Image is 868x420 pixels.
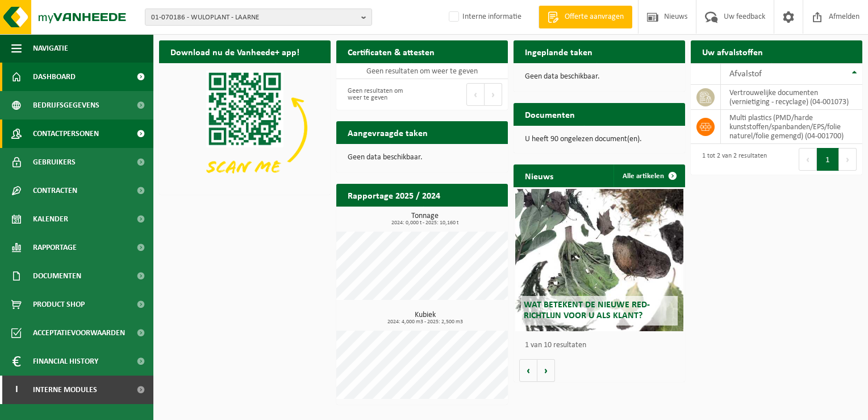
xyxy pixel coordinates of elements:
span: Documenten [33,262,81,290]
span: 2024: 0,000 t - 2025: 10,160 t [342,220,508,226]
span: Gebruikers [33,148,76,176]
span: Interne modules [33,376,97,404]
button: Volgende [537,359,555,382]
span: Afvalstof [729,69,762,79]
button: 01-070186 - WULOPLANT - LAARNE [145,9,372,26]
button: Previous [466,83,485,106]
span: 01-070186 - WULOPLANT - LAARNE [151,9,357,26]
a: Wat betekent de nieuwe RED-richtlijn voor u als klant? [515,189,683,331]
span: Wat betekent de nieuwe RED-richtlijn voor u als klant? [524,300,650,320]
button: Previous [799,148,817,171]
span: Rapportage [33,233,77,262]
h3: Kubiek [342,311,508,325]
span: Navigatie [33,34,68,63]
button: Vorige [519,359,537,382]
span: Product Shop [33,290,85,319]
h2: Certificaten & attesten [336,40,446,63]
h2: Aangevraagde taken [336,121,439,143]
h2: Rapportage 2025 / 2024 [336,184,452,206]
span: 2024: 4,000 m3 - 2025: 2,500 m3 [342,319,508,325]
span: Offerte aanvragen [562,11,627,23]
button: Next [485,83,502,106]
td: Geen resultaten om weer te geven [336,63,508,79]
div: Geen resultaten om weer te geven [342,82,416,107]
span: Bedrijfsgegevens [33,91,99,120]
h2: Nieuws [514,164,565,187]
button: Next [839,148,857,171]
h3: Tonnage [342,212,508,226]
div: 1 tot 2 van 2 resultaten [696,147,767,172]
td: multi plastics (PMD/harde kunststoffen/spanbanden/EPS/folie naturel/folie gemengd) (04-001700) [721,110,862,144]
p: U heeft 90 ongelezen document(en). [525,135,674,143]
label: Interne informatie [446,9,521,26]
p: Geen data beschikbaar. [348,154,496,162]
h2: Documenten [514,103,586,125]
span: Dashboard [33,63,76,91]
h2: Download nu de Vanheede+ app! [159,40,311,63]
td: vertrouwelijke documenten (vernietiging - recyclage) (04-001073) [721,85,862,110]
h2: Uw afvalstoffen [691,40,774,63]
span: Acceptatievoorwaarden [33,319,125,347]
span: I [11,376,22,404]
span: Contracten [33,176,77,205]
h2: Ingeplande taken [514,40,604,63]
a: Offerte aanvragen [539,6,632,28]
p: 1 van 10 resultaten [525,341,679,349]
img: Download de VHEPlus App [159,63,331,192]
p: Geen data beschikbaar. [525,73,674,81]
a: Bekijk rapportage [423,206,507,229]
span: Kalender [33,205,68,233]
a: Alle artikelen [614,164,684,187]
span: Contactpersonen [33,120,99,148]
span: Financial History [33,347,98,376]
button: 1 [817,148,839,171]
